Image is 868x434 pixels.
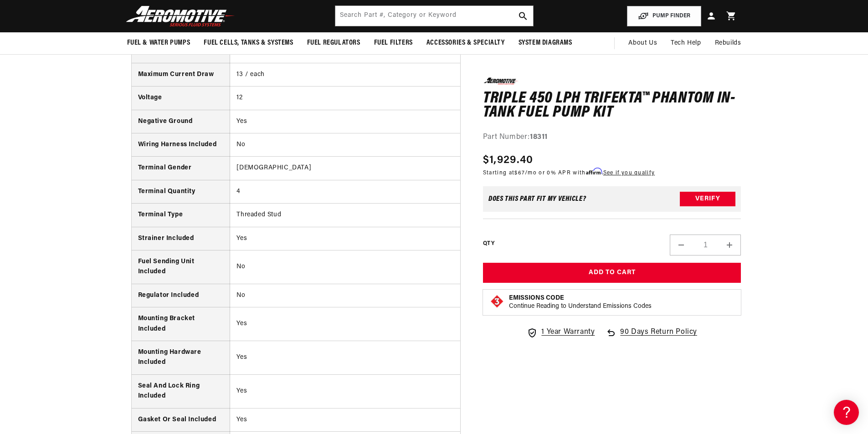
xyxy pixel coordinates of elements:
[514,170,525,176] span: $67
[9,129,173,143] a: Carbureted Fuel Pumps
[230,63,460,86] td: 13 / each
[132,374,230,408] th: Seal And Lock Ring Included
[230,307,460,341] td: Yes
[490,294,504,309] img: Emissions code
[367,32,420,54] summary: Fuel Filters
[9,186,173,200] a: Brushless Fuel Pumps
[680,192,735,206] button: Verify
[230,157,460,180] td: [DEMOGRAPHIC_DATA]
[708,32,748,54] summary: Rebuilds
[513,6,533,26] button: search button
[527,327,595,338] a: 1 Year Warranty
[132,341,230,374] th: Mounting Hardware Included
[132,180,230,203] th: Terminal Quantity
[230,110,460,133] td: Yes
[230,227,460,250] td: Yes
[509,295,564,301] strong: Emissions Code
[132,63,230,86] th: Maximum Current Draw
[132,204,230,227] th: Terminal Type
[426,38,505,48] span: Accessories & Specialty
[230,408,460,431] td: Yes
[132,227,230,250] th: Strainer Included
[132,284,230,307] th: Regulator Included
[230,374,460,408] td: Yes
[132,307,230,341] th: Mounting Bracket Included
[230,180,460,203] td: 4
[664,32,708,54] summary: Tech Help
[125,262,175,271] a: POWERED BY ENCHANT
[627,6,701,26] button: PUMP FINDER
[509,302,652,311] p: Continue Reading to Understand Emissions Codes
[230,250,460,284] td: No
[9,172,173,186] a: 340 Stealth Fuel Pumps
[132,87,230,110] th: Voltage
[9,63,173,72] div: General
[300,32,367,54] summary: Fuel Regulators
[230,204,460,227] td: Threaded Stud
[204,38,293,48] span: Fuel Cells, Tanks & Systems
[230,133,460,157] td: No
[620,327,697,347] span: 90 Days Return Policy
[541,327,595,338] span: 1 Year Warranty
[197,32,300,54] summary: Fuel Cells, Tanks & Systems
[606,327,697,347] a: 90 Days Return Policy
[120,32,197,54] summary: Fuel & Water Pumps
[586,168,602,175] span: Affirm
[9,158,173,172] a: EFI Fuel Pumps
[132,408,230,431] th: Gasket Or Seal Included
[483,263,741,283] button: Add to Cart
[509,294,652,311] button: Emissions CodeContinue Reading to Understand Emissions Codes
[483,91,741,120] h1: Triple 450 LPH Trifekta™ Phantom In-Tank Fuel Pump Kit
[483,168,655,177] p: Starting at /mo or 0% APR with .
[483,240,494,247] label: QTY
[132,250,230,284] th: Fuel Sending Unit Included
[9,115,173,129] a: EFI Regulators
[9,244,173,260] button: Contact Us
[307,38,360,48] span: Fuel Regulators
[483,152,534,168] span: $1,929.40
[230,341,460,374] td: Yes
[621,32,664,54] a: About Us
[420,32,512,54] summary: Accessories & Specialty
[488,195,586,203] div: Does This part fit My vehicle?
[628,40,657,46] span: About Us
[530,133,548,140] strong: 18311
[512,32,579,54] summary: System Diagrams
[9,77,173,92] a: Getting Started
[519,38,572,48] span: System Diagrams
[132,133,230,157] th: Wiring Harness Included
[374,38,413,48] span: Fuel Filters
[123,5,237,27] img: Aeromotive
[230,87,460,110] td: 12
[603,170,655,176] a: See if you qualify - Learn more about Affirm Financing (opens in modal)
[9,101,173,109] div: Frequently Asked Questions
[335,6,533,26] input: Search by Part Number, Category or Keyword
[483,131,741,143] div: Part Number:
[132,110,230,133] th: Negative Ground
[671,38,701,48] span: Tech Help
[9,143,173,158] a: Carbureted Regulators
[715,38,741,48] span: Rebuilds
[230,284,460,307] td: No
[132,157,230,180] th: Terminal Gender
[127,38,190,48] span: Fuel & Water Pumps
